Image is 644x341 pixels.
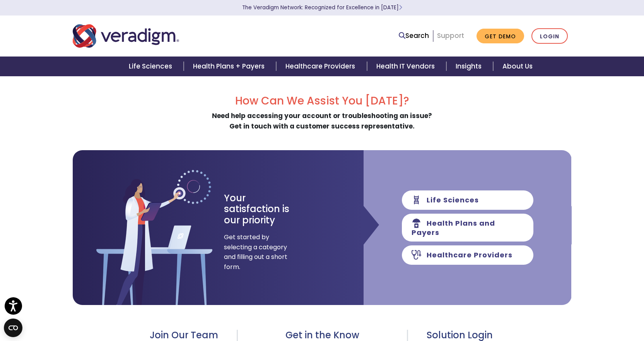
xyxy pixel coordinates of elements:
[367,57,446,76] a: Health IT Vendors
[256,330,388,341] h3: Get in the Know
[399,31,429,41] a: Search
[446,57,493,76] a: Insights
[73,23,179,49] img: Veradigm logo
[493,57,542,76] a: About Us
[73,94,572,108] h2: How Can We Assist You [DATE]?
[427,330,571,341] h3: Solution Login
[224,193,303,226] h3: Your satisfaction is our priority
[477,29,524,44] a: Get Demo
[120,57,184,76] a: Life Sciences
[242,4,402,11] a: The Veradigm Network: Recognized for Excellence in [DATE]Learn More
[212,111,432,131] strong: Need help accessing your account or troubleshooting an issue? Get in touch with a customer succes...
[73,330,219,341] h3: Join Our Team
[531,28,568,44] a: Login
[276,57,367,76] a: Healthcare Providers
[399,4,402,11] span: Learn More
[184,57,276,76] a: Health Plans + Payers
[437,31,464,40] a: Support
[4,319,22,337] button: Open CMP widget
[224,232,288,272] span: Get started by selecting a category and filling out a short form.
